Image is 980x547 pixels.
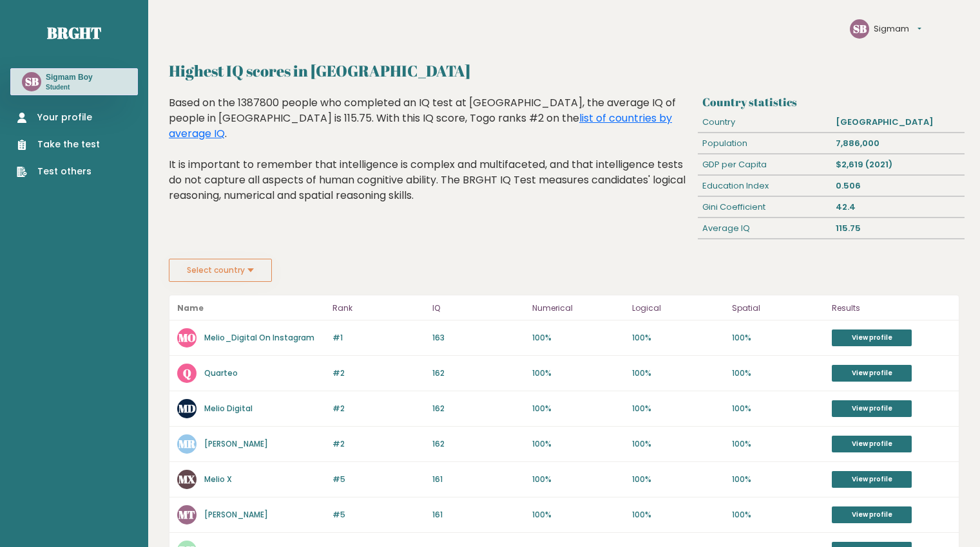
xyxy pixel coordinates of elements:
[632,332,724,344] p: 100%
[532,509,624,521] p: 100%
[332,403,425,414] p: #2
[632,438,724,450] p: 100%
[632,474,724,485] p: 100%
[25,74,39,89] text: SB
[532,403,624,414] p: 100%
[698,133,831,154] div: Population
[832,471,912,488] a: View profile
[46,83,93,92] p: Student
[432,403,524,414] p: 162
[432,332,524,344] p: 163
[332,367,425,379] p: #2
[532,332,624,344] p: 100%
[47,23,101,43] a: Brght
[204,367,238,378] a: Quarteo
[698,154,831,175] div: GDP per Capita
[831,218,965,239] div: 115.75
[332,509,425,521] p: #5
[178,436,196,451] text: MR
[732,438,824,450] p: 100%
[832,329,912,346] a: View profile
[874,23,921,35] button: Sigmam
[532,438,624,450] p: 100%
[432,367,524,379] p: 162
[332,332,425,344] p: #1
[178,472,196,487] text: MX
[183,366,191,380] text: Q
[732,301,824,316] p: Spatial
[702,95,959,109] h3: Country statistics
[17,138,100,151] a: Take the test
[432,301,524,316] p: IQ
[204,332,314,343] a: Melio_Digital On Instagram
[832,400,912,417] a: View profile
[832,506,912,523] a: View profile
[46,72,93,82] h3: Sigmam Boy
[732,403,824,414] p: 100%
[204,438,268,449] a: [PERSON_NAME]
[432,509,524,521] p: 161
[204,403,253,414] a: Melio Digital
[178,507,195,522] text: MT
[732,474,824,485] p: 100%
[632,301,724,316] p: Logical
[432,438,524,450] p: 162
[698,112,831,133] div: Country
[831,197,965,218] div: 42.4
[332,301,425,316] p: Rank
[831,154,965,175] div: $2,619 (2021)
[853,21,867,36] text: SB
[178,401,196,416] text: MD
[732,509,824,521] p: 100%
[632,509,724,521] p: 100%
[177,302,204,313] b: Name
[432,474,524,485] p: 161
[732,332,824,344] p: 100%
[169,59,959,82] h2: Highest IQ scores in [GEOGRAPHIC_DATA]
[831,133,965,154] div: 7,886,000
[632,403,724,414] p: 100%
[698,176,831,196] div: Education Index
[204,509,268,520] a: [PERSON_NAME]
[178,330,196,345] text: MO
[17,165,100,178] a: Test others
[532,301,624,316] p: Numerical
[831,176,965,196] div: 0.506
[632,367,724,379] p: 100%
[831,112,965,133] div: [GEOGRAPHIC_DATA]
[532,367,624,379] p: 100%
[832,365,912,382] a: View profile
[832,436,912,452] a: View profile
[169,111,672,141] a: list of countries by average IQ
[169,95,693,223] div: Based on the 1387800 people who completed an IQ test at [GEOGRAPHIC_DATA], the average IQ of peop...
[832,301,951,316] p: Results
[698,218,831,239] div: Average IQ
[204,474,232,485] a: Melio X
[532,474,624,485] p: 100%
[332,474,425,485] p: #5
[732,367,824,379] p: 100%
[332,438,425,450] p: #2
[169,259,272,282] button: Select country
[17,111,100,124] a: Your profile
[698,197,831,218] div: Gini Coefficient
